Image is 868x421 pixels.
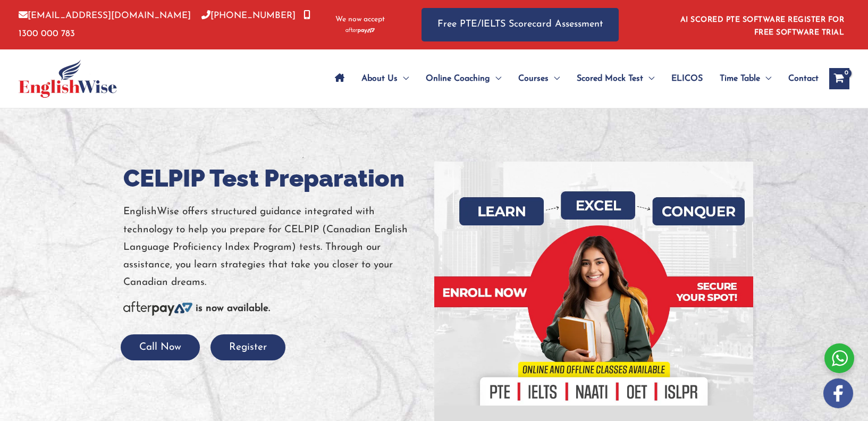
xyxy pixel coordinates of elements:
p: EnglishWise offers structured guidance integrated with technology to help you prepare for CELPIP ... [123,203,426,291]
span: Menu Toggle [643,60,654,97]
a: Register [210,342,285,352]
span: We now accept [335,14,385,25]
a: AI SCORED PTE SOFTWARE REGISTER FOR FREE SOFTWARE TRIAL [680,16,845,37]
a: Scored Mock TestMenu Toggle [568,60,663,97]
img: Afterpay-Logo [345,28,375,33]
a: About UsMenu Toggle [353,60,417,97]
img: cropped-ew-logo [19,60,117,98]
span: Online Coaching [426,60,490,97]
span: About Us [361,60,398,97]
a: Call Now [121,342,200,352]
span: Menu Toggle [490,60,501,97]
a: Free PTE/IELTS Scorecard Assessment [422,8,619,41]
h1: CELPIP Test Preparation [123,162,426,195]
nav: Site Navigation: Main Menu [326,60,819,97]
button: Register [210,334,285,360]
span: Contact [788,60,819,97]
span: Menu Toggle [760,60,771,97]
b: is now available. [196,304,270,314]
span: Menu Toggle [398,60,409,97]
span: ELICOS [671,60,703,97]
span: Time Table [720,60,760,97]
a: Online CoachingMenu Toggle [417,60,510,97]
a: [EMAIL_ADDRESS][DOMAIN_NAME] [19,11,191,20]
span: Scored Mock Test [577,60,643,97]
span: Menu Toggle [549,60,560,97]
a: ELICOS [663,60,711,97]
a: Contact [780,60,819,97]
a: View Shopping Cart, empty [829,68,849,89]
button: Call Now [121,334,200,360]
a: CoursesMenu Toggle [510,60,568,97]
a: 1300 000 783 [19,11,310,38]
a: [PHONE_NUMBER] [201,11,296,20]
img: Afterpay-Logo [123,301,192,316]
span: Courses [518,60,549,97]
aside: Header Widget 1 [674,7,849,42]
a: Time TableMenu Toggle [711,60,780,97]
img: white-facebook.png [823,378,853,408]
